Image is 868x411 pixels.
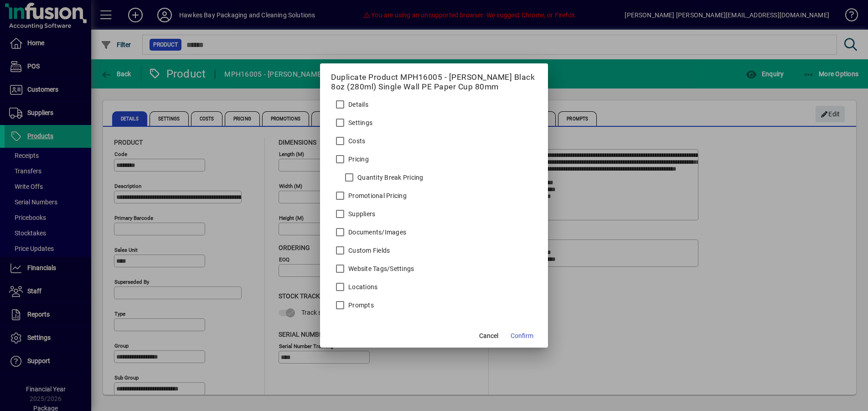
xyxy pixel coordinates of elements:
label: Suppliers [346,209,375,219]
label: Promotional Pricing [346,191,407,200]
button: Confirm [507,328,537,344]
label: Settings [346,118,372,127]
label: Details [346,100,368,109]
label: Custom Fields [346,246,390,255]
label: Locations [346,282,377,291]
span: Cancel [479,331,498,341]
label: Website Tags/Settings [346,264,414,273]
label: Prompts [346,301,374,310]
label: Quantity Break Pricing [356,173,424,182]
label: Pricing [346,155,369,164]
label: Documents/Images [346,228,406,237]
button: Cancel [474,328,503,344]
span: Confirm [511,331,533,341]
h5: Duplicate Product MPH16005 - [PERSON_NAME] Black 8oz (280ml) Single Wall PE Paper Cup 80mm [331,73,537,92]
label: Costs [346,136,365,146]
